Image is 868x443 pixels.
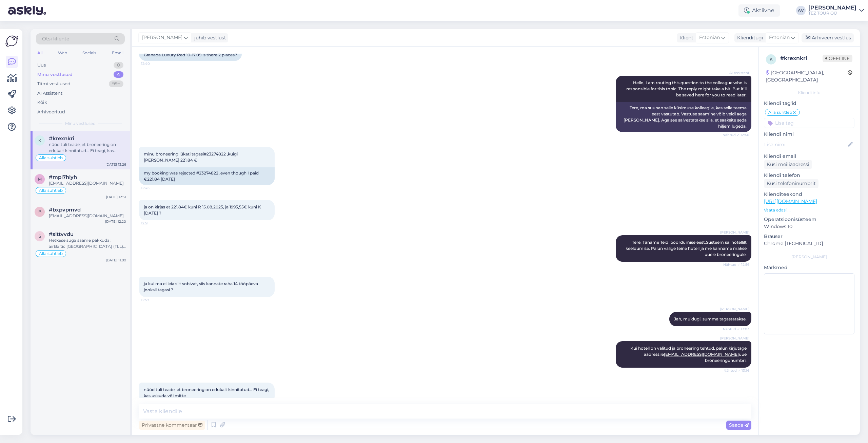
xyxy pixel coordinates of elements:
span: 12:51 [141,221,166,226]
p: Vaata edasi ... [764,207,854,213]
span: #mpl7hlyh [49,174,77,180]
div: [PERSON_NAME] [808,5,856,11]
span: Tere. Täname Teid pöördumise eest.Süsteem sai hotellilt keeldumise. Palun valige teine hotell ja ... [626,240,748,257]
div: Tere, ma suunan selle küsimuse kolleegile, kes selle teema eest vastutab. Vastuse saamine võib ve... [616,102,751,132]
span: Kui hotell on valitud ja broneering tehtud, palun kirjutage aadressile uue broneeringunumbri. [630,346,748,363]
span: Nähtud ✓ 12:56 [723,262,749,267]
span: s [39,234,41,239]
input: Lisa tag [764,118,854,128]
img: Askly Logo [5,35,18,48]
span: Jah, muidugi, summa tagastatakse. [674,316,747,321]
span: [PERSON_NAME] [720,307,749,312]
div: TEZ TOUR OÜ [808,11,856,16]
a: [EMAIL_ADDRESS][DOMAIN_NAME] [664,352,739,357]
div: AI Assistent [37,90,62,97]
span: Alla suhtleb [768,110,792,114]
div: Küsi telefoninumbrit [764,179,818,188]
p: Windows 10 [764,223,854,230]
input: Lisa nimi [764,141,847,148]
div: 99+ [109,80,123,87]
p: Kliendi telefon [764,172,854,179]
div: Uus [37,62,46,69]
p: Klienditeekond [764,191,854,198]
div: Minu vestlused [37,71,73,78]
div: Arhiveeritud [37,109,65,115]
div: nüüd tuli teade, et broneering on edukalt kinnitatud... Ei teagi, kas uskuda või mitte [49,142,126,154]
span: ja on kirjas et 221,84€ kuni R 15.08,2025, ja 1995,55€ kuni K [DATE] ? [144,204,262,216]
div: Web [57,49,68,57]
span: #krexnkri [49,135,74,142]
span: m [38,177,42,182]
div: [EMAIL_ADDRESS][DOMAIN_NAME] [49,180,126,186]
span: Nähtud ✓ 13:14 [724,368,749,373]
a: [PERSON_NAME]TEZ TOUR OÜ [808,5,864,16]
div: 4 [114,71,123,78]
div: [DATE] 11:09 [106,258,126,263]
div: Aktiivne [738,4,780,17]
p: Kliendi email [764,153,854,160]
span: [PERSON_NAME] [720,336,749,341]
p: Kliendi tag'id [764,100,854,107]
div: Tiimi vestlused [37,80,71,87]
span: k [770,57,773,62]
span: #bxpvpmvd [49,207,81,213]
span: Minu vestlused [65,121,96,127]
div: Email [111,49,125,57]
div: Hetkeseisuga saame pakkuda : airBaltic [GEOGRAPHIC_DATA] (TLL) - [GEOGRAPHIC_DATA] (HER) - [GEOGR... [49,237,126,250]
div: [PERSON_NAME] [764,254,854,260]
div: 0 [114,62,123,69]
div: Klienditugi [734,34,763,41]
span: Estonian [769,34,790,41]
div: Granada Luxury Red 10-17.09 is there 2 places? [139,49,242,61]
div: Küsi meiliaadressi [764,160,812,169]
span: Saada [729,422,749,428]
span: Alla suhtleb [39,156,63,160]
span: Nähtud ✓ 12:40 [723,132,749,137]
span: ja kui ma ei leia siit sobivat, siis kannate raha 14 tööpäeva jooksil tagasi ? [144,281,259,292]
p: Brauser [764,233,854,240]
div: Kõik [37,99,47,106]
p: Kliendi nimi [764,131,854,138]
a: [URL][DOMAIN_NAME] [764,198,817,204]
span: Estonian [699,34,720,41]
div: Klient [677,34,693,41]
p: Chrome [TECHNICAL_ID] [764,240,854,247]
div: [DATE] 13:26 [105,162,126,167]
div: [GEOGRAPHIC_DATA], [GEOGRAPHIC_DATA] [766,69,848,84]
div: Arhiveeri vestlus [802,33,854,42]
span: 12:40 [141,61,166,66]
div: [DATE] 12:31 [106,195,126,200]
div: AV [796,6,806,15]
span: Offline [823,55,852,62]
div: Socials [81,49,98,57]
p: Operatsioonisüsteem [764,216,854,223]
span: minu broneering lükati tagasi#23274822 ,kuigi [PERSON_NAME] 221,84 € [144,151,239,163]
span: [PERSON_NAME] [720,230,749,235]
div: [EMAIL_ADDRESS][DOMAIN_NAME] [49,213,126,219]
span: 12:57 [141,297,166,302]
span: k [38,138,41,143]
div: my booking was rejected #23274822 ,even though I paid €221.84 [DATE] [139,167,275,185]
span: #slttvvdu [49,231,74,237]
span: nüüd tuli teade, et broneering on edukalt kinnitatud... Ei teagi, kas uskuda või mitte [144,387,270,398]
div: [DATE] 12:20 [105,219,126,224]
p: Märkmed [764,264,854,271]
span: 12:45 [141,185,166,190]
span: AI Assistent [724,70,749,75]
div: Kliendi info [764,90,854,96]
div: # krexnkri [780,54,823,62]
span: Alla suhtleb [39,252,63,256]
span: [PERSON_NAME] [142,34,182,41]
span: Nähtud ✓ 13:03 [723,327,749,332]
span: Hello, I am routing this question to the colleague who is responsible for this topic. The reply m... [626,80,748,97]
span: Alla suhtleb [39,188,63,192]
div: Privaatne kommentaar [139,421,205,430]
div: All [36,49,44,57]
span: Otsi kliente [42,35,69,42]
div: juhib vestlust [192,34,226,41]
span: b [38,209,41,214]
